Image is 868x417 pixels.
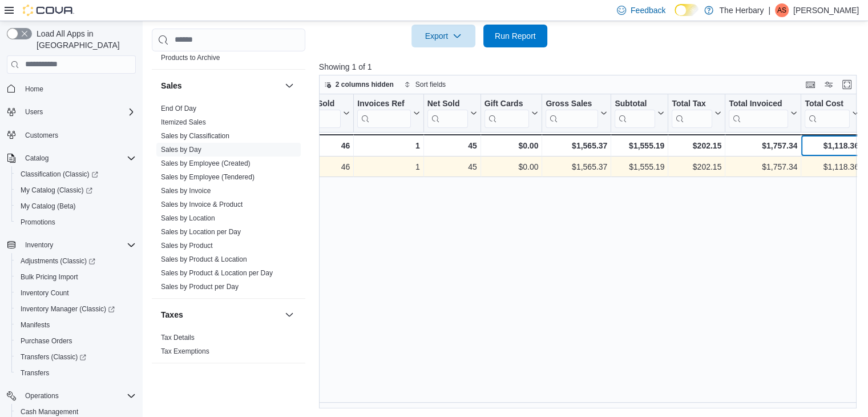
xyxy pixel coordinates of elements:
div: Alex Saez [775,3,789,17]
input: Dark Mode [675,4,699,16]
div: Subtotal [615,98,655,127]
a: Purchase Orders [16,334,77,348]
div: $202.15 [672,139,721,153]
span: Catalog [25,154,49,163]
div: Products [152,37,305,69]
span: Sales by Product & Location [161,255,247,264]
div: $0.00 [484,139,538,153]
a: Manifests [16,318,54,332]
span: Dark Mode [675,16,675,17]
button: Transfers [11,365,140,381]
span: Home [21,82,136,96]
a: Sales by Product & Location per Day [161,269,273,277]
p: | [768,3,770,17]
button: Customers [2,127,140,143]
p: Showing 1 of 1 [319,61,862,73]
span: Feedback [631,5,665,16]
span: Sales by Location [161,214,215,223]
span: Sales by Product [161,241,213,250]
span: Adjustments (Classic) [16,254,136,268]
button: Enter fullscreen [840,78,854,91]
button: Home [2,81,140,97]
span: Transfers (Classic) [21,352,86,362]
div: $202.15 [672,160,721,174]
a: Transfers [16,366,54,380]
span: Export [418,25,469,47]
span: Sales by Classification [161,131,229,141]
div: 45 [427,139,477,153]
div: Taxes [152,331,305,363]
span: Load All Apps in [GEOGRAPHIC_DATA] [32,28,136,51]
span: My Catalog (Classic) [16,183,136,197]
button: Catalog [2,150,140,166]
button: Users [21,105,47,119]
span: Users [21,105,136,119]
div: Invoices Sold [283,98,341,127]
a: Customers [21,129,63,142]
span: My Catalog (Beta) [21,202,76,211]
span: Classification (Classic) [16,167,136,181]
a: Inventory Manager (Classic) [16,302,119,316]
button: Catalog [21,151,53,165]
span: Products to Archive [161,53,220,62]
a: Sales by Location [161,214,215,222]
span: Sales by Location per Day [161,227,241,236]
span: 2 columns hidden [336,80,394,89]
a: Home [21,82,48,96]
h3: Sales [161,80,182,91]
button: Sort fields [399,78,450,91]
div: Gift Card Sales [484,98,529,127]
button: Keyboard shortcuts [804,78,817,91]
div: Total Tax [672,98,712,109]
a: Classification (Classic) [11,166,140,182]
a: Sales by Invoice & Product [161,201,243,209]
p: The Herbary [719,3,764,17]
div: 1 [357,139,419,153]
div: 46 [283,139,350,153]
span: My Catalog (Classic) [21,186,92,195]
button: Promotions [11,214,140,230]
div: 45 [427,160,477,174]
span: Sort fields [415,80,446,89]
button: Gift Cards [484,98,538,127]
button: Inventory [2,237,140,253]
div: Total Cost [805,98,849,109]
span: Users [25,107,43,117]
a: Itemized Sales [161,118,206,126]
button: Invoices Ref [357,98,419,127]
span: Inventory Count [16,286,136,300]
div: Gross Sales [546,98,598,127]
span: Cash Management [21,407,78,416]
a: Transfers (Classic) [16,350,91,364]
a: Sales by Employee (Created) [161,159,251,167]
button: Taxes [282,308,296,322]
span: Run Report [495,30,536,42]
span: Promotions [16,215,136,229]
a: Sales by Day [161,146,201,154]
span: Bulk Pricing Import [16,270,136,284]
span: Customers [21,128,136,142]
a: Transfers (Classic) [11,349,140,365]
span: Catalog [21,151,136,165]
span: My Catalog (Beta) [16,199,136,213]
button: Manifests [11,317,140,333]
button: Sales [282,79,296,93]
a: Sales by Employee (Tendered) [161,173,255,181]
button: 2 columns hidden [320,78,398,91]
a: Adjustments (Classic) [16,254,100,268]
a: Tax Details [161,334,195,342]
button: Run Report [483,25,547,47]
a: Classification (Classic) [16,167,103,181]
span: Sales by Day [161,145,201,154]
span: Transfers [21,368,49,378]
span: Inventory Manager (Classic) [16,302,136,316]
span: Bulk Pricing Import [21,272,78,282]
div: $1,757.34 [729,160,797,174]
a: My Catalog (Beta) [16,199,80,213]
a: Sales by Invoice [161,187,211,195]
button: Total Cost [805,98,858,127]
button: Total Tax [672,98,721,127]
button: Operations [2,388,140,404]
img: Cova [23,5,74,16]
